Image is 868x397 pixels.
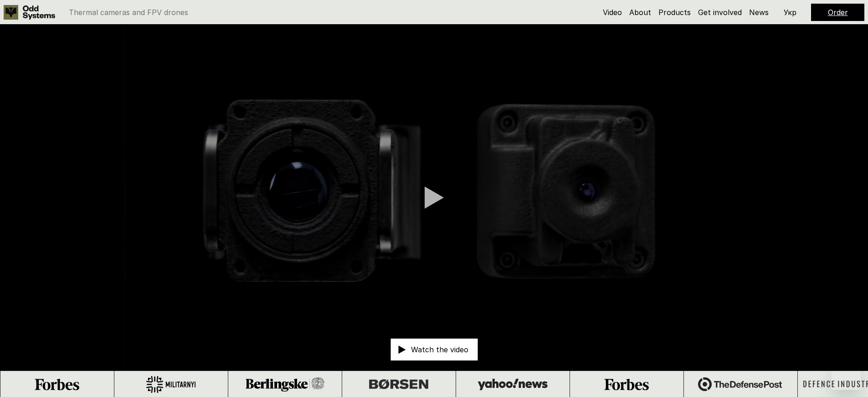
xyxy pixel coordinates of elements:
a: Get involved [698,8,742,17]
p: Thermal cameras and FPV drones [69,9,188,16]
iframe: Button to launch messaging window [832,360,861,390]
a: Video [603,8,622,17]
p: Watch the video [411,346,468,353]
p: Укр [784,9,796,16]
a: About [629,8,651,17]
a: Products [658,8,691,17]
a: Order [828,8,848,17]
a: News [749,8,769,17]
